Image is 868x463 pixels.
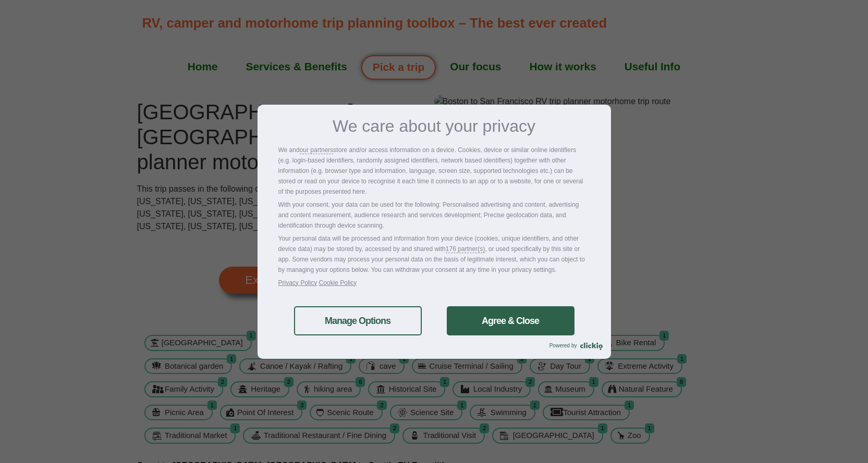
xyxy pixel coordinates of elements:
[278,279,317,286] a: Privacy Policy
[278,145,590,197] p: We and store and/or access information on a device. Cookies, device or similar online identifiers...
[446,244,485,254] a: 176 partner(s)
[319,279,357,286] a: Cookie Policy
[549,343,580,348] span: Powered by
[278,199,590,231] p: With your consent, your data can be used for the following: Personalised advertising and content,...
[278,233,590,275] p: Your personal data will be processed and information from your device (cookies, unique identifier...
[300,145,334,155] a: our partners
[294,306,422,335] a: Manage Options
[278,118,590,134] h3: We care about your privacy
[447,306,574,335] a: Agree & Close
